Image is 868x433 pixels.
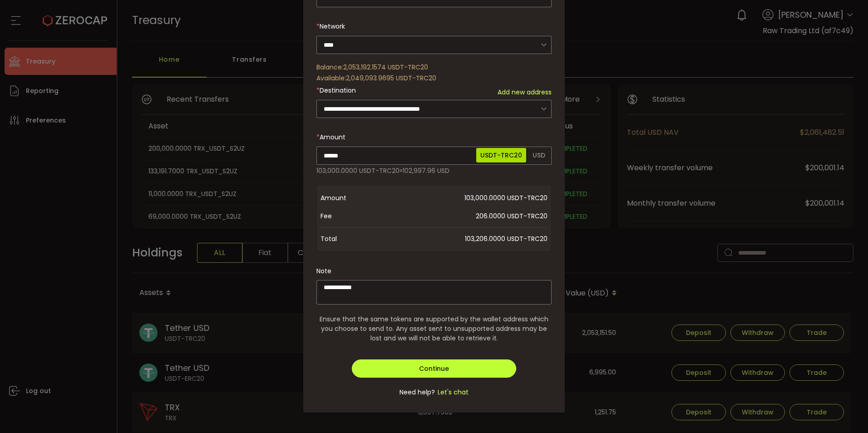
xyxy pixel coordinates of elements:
span: Fee [321,207,393,225]
span: Ensure that the same tokens are supported by the wallet address which you choose to send to. Any ... [316,315,552,343]
span: USDT-TRC20 [476,148,526,162]
span: Destination [320,86,356,95]
span: Continue [419,364,449,373]
span: Let's chat [435,388,469,397]
span: Amount [321,189,393,207]
span: ≈ [399,166,403,175]
span: 102,997.96 USD [403,166,449,175]
span: 103,000.0000 USDT-TRC20 [393,189,547,207]
span: Need help? [399,388,435,397]
span: Add new address [498,88,552,97]
button: Continue [352,359,517,378]
span: 103,000.0000 USDT-TRC20 [316,166,399,175]
span: USD [528,148,549,162]
span: 103,206.0000 USDT-TRC20 [393,230,547,248]
span: 206.0000 USDT-TRC20 [393,207,547,225]
span: Total [321,230,393,248]
span: Amount [320,133,345,142]
iframe: Chat Widget [823,389,868,433]
label: Note [316,266,331,276]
